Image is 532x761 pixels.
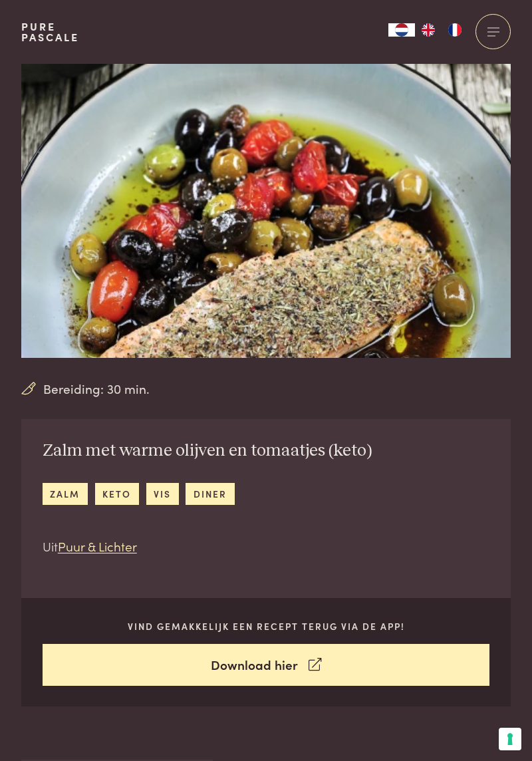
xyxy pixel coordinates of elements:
img: Zalm met warme olijven en tomaatjes (keto) [21,64,511,358]
span: Bereiding: 30 min. [43,379,150,398]
div: Language [388,23,415,37]
a: Download hier [43,644,490,686]
a: Puur & Lichter [58,537,137,555]
p: Uit [43,537,372,556]
button: Uw voorkeuren voor toestemming voor trackingtechnologieën [499,728,521,750]
ul: Language list [415,23,468,37]
a: vis [146,483,179,505]
a: diner [186,483,234,505]
a: PurePascale [21,21,79,43]
a: EN [415,23,442,37]
p: Vind gemakkelijk een recept terug via de app! [43,619,490,633]
a: NL [388,23,415,37]
h2: Zalm met warme olijven en tomaatjes (keto) [43,440,372,462]
a: keto [95,483,139,505]
a: FR [442,23,468,37]
a: zalm [43,483,88,505]
aside: Language selected: Nederlands [388,23,468,37]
